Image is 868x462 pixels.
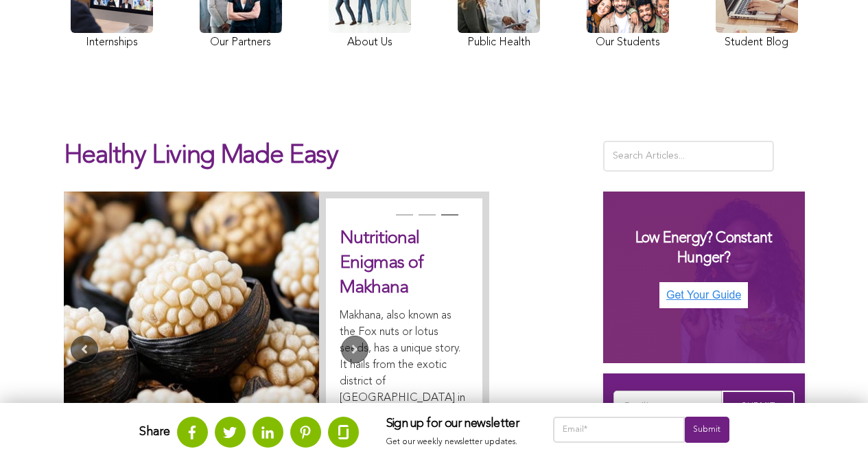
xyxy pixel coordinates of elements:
[340,226,469,301] h2: Nutritional Enigmas of Makhana
[139,426,170,438] strong: Share
[553,417,685,443] input: Email*
[396,214,410,228] button: 1 of 3
[617,229,791,268] h3: Low Energy? Constant Hunger?
[386,435,526,450] p: Get our weekly newsletter updates.
[338,425,349,439] img: glassdoor.svg
[659,282,748,308] img: Get Your Guide
[419,214,432,228] button: 2 of 3
[341,336,368,363] button: Next
[603,141,775,172] input: Search Articles...
[64,141,583,185] h1: Healthy Living Made Easy
[722,391,795,422] input: Submit
[685,417,729,443] input: Submit
[441,214,455,228] button: 3 of 3
[386,417,526,432] h3: Sign up for our newsletter
[613,391,722,422] input: Email*
[71,336,98,363] button: Previous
